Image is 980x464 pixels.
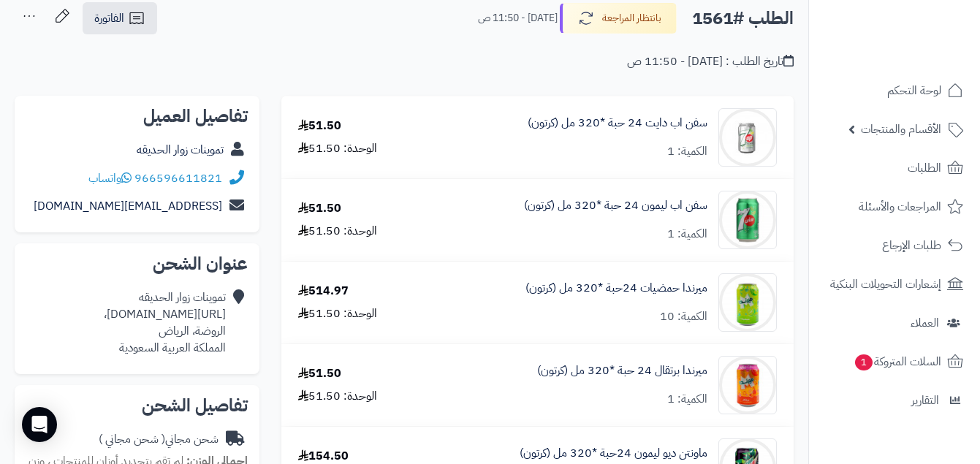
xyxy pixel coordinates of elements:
span: ( شحن مجاني ) [99,430,165,448]
div: 514.97 [298,283,349,300]
img: 1747575099-708d6832-587f-4e09-b83f-3e8e36d0-90x90.jpg [719,356,776,414]
img: logo-2.png [881,36,966,66]
span: الطلبات [908,158,941,178]
div: الكمية: 1 [667,391,707,408]
div: 51.50 [298,365,341,382]
a: العملاء [818,305,971,341]
span: طلبات الإرجاع [882,235,941,256]
span: التقارير [911,390,939,411]
span: العملاء [911,313,939,333]
a: واتساب [88,170,132,187]
a: السلات المتروكة1 [818,344,971,379]
span: لوحة التحكم [887,80,941,101]
span: الأقسام والمنتجات [861,119,941,140]
img: 1747540408-7a431d2a-4456-4a4d-8b76-9a07e3ea-90x90.jpg [719,108,776,167]
div: Open Intercom Messenger [22,407,57,442]
h2: الطلب #1561 [692,4,794,34]
a: طلبات الإرجاع [818,228,971,263]
h2: تفاصيل الشحن [26,397,248,414]
div: 51.50 [298,200,341,217]
h2: عنوان الشحن [26,255,248,273]
span: المراجعات والأسئلة [859,197,941,217]
a: لوحة التحكم [818,73,971,108]
div: الوحدة: 51.50 [298,140,377,157]
a: إشعارات التحويلات البنكية [818,267,971,302]
div: الكمية: 1 [667,226,707,243]
div: 51.50 [298,118,341,134]
div: تاريخ الطلب : [DATE] - 11:50 ص [627,53,794,70]
a: سفن اب دايت 24 حبة *320 مل (كرتون) [528,115,707,132]
button: بانتظار المراجعة [560,3,677,34]
img: 1747566452-bf88d184-d280-4ea7-9331-9e3669ef-90x90.jpg [719,273,776,332]
div: الوحدة: 51.50 [298,223,377,240]
a: 966596611821 [134,170,222,187]
span: الفاتورة [94,9,124,27]
span: السلات المتروكة [854,351,941,372]
a: الطلبات [818,151,971,186]
a: سفن اب ليمون 24 حبة *320 مل (كرتون) [524,197,707,214]
div: الوحدة: 51.50 [298,305,377,322]
div: شحن مجاني [99,431,219,448]
span: إشعارات التحويلات البنكية [830,274,941,294]
span: 1 [855,354,873,370]
div: تموينات زوار الحديقه [URL][DOMAIN_NAME]، الروضة، الرياض المملكة العربية السعودية [104,289,226,356]
a: [EMAIL_ADDRESS][DOMAIN_NAME] [34,197,222,215]
h2: تفاصيل العميل [26,107,248,125]
a: تموينات زوار الحديقه [137,141,224,159]
a: الفاتورة [83,2,157,34]
a: ميرندا برتقال 24 حبة *320 مل (كرتون) [537,362,707,379]
img: 1747540602-UsMwFj3WdUIJzISPTZ6ZIXs6lgAaNT6J-90x90.jpg [719,191,776,249]
div: الكمية: 1 [667,143,707,160]
a: ماونتن ديو ليمون 24حبة *320 مل (كرتون) [520,445,707,462]
a: ميرندا حمضيات 24حبة *320 مل (كرتون) [525,280,707,297]
div: الكمية: 10 [660,308,707,325]
div: الوحدة: 51.50 [298,388,377,405]
a: التقارير [818,383,971,418]
a: المراجعات والأسئلة [818,189,971,224]
small: [DATE] - 11:50 ص [478,11,558,26]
